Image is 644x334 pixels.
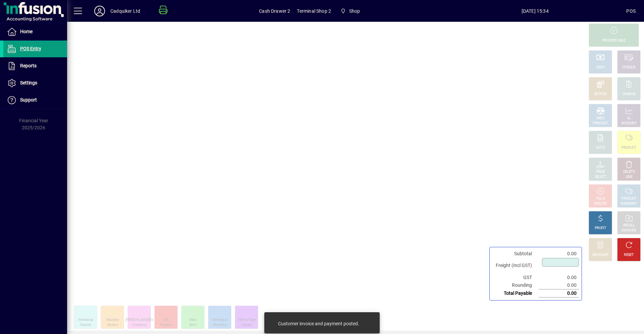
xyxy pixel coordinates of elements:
[80,323,91,328] div: Deposit
[110,6,140,16] div: Cadquiker Ltd
[338,5,363,17] span: Shop
[212,318,228,323] div: Mending &
[213,323,227,328] div: Alteration
[107,323,118,328] div: Service
[596,170,605,175] div: PRICE
[623,223,635,228] div: RECALL
[241,323,252,328] div: Curtain
[132,323,146,328] div: Creations
[622,228,636,233] div: INVOICES
[349,6,360,16] span: Shop
[444,6,626,16] span: [DATE] 15:34
[595,226,606,231] div: PROFIT
[623,92,636,97] div: CHARGE
[539,281,579,289] td: 0.00
[3,23,67,40] a: Home
[189,318,197,323] div: Misc
[621,196,636,201] div: PRODUCT
[3,75,67,91] a: Settings
[163,318,169,323] div: Gift
[492,250,539,258] td: Subtotal
[78,318,93,323] div: Workshop
[592,253,608,258] div: DISCOUNT
[278,320,359,327] div: Customer invoice and payment posted.
[596,116,604,121] div: MISC
[89,5,110,17] button: Profile
[20,80,37,85] span: Settings
[125,318,153,323] div: [PERSON_NAME]'s
[259,6,290,16] span: Cash Drawer 2
[160,323,172,328] div: Voucher
[20,29,33,34] span: Home
[596,196,605,201] div: HOLD
[3,92,67,109] a: Support
[106,318,119,323] div: Machine
[539,250,579,258] td: 0.00
[623,170,635,175] div: DELETE
[20,97,37,103] span: Support
[492,274,539,281] td: GST
[593,121,608,126] div: PRODUCT
[626,6,636,16] div: POS
[492,289,539,297] td: Total Payable
[594,201,606,206] div: INVOICE
[20,63,37,68] span: Reports
[621,201,637,206] div: SUMMARY
[621,145,636,150] div: PRODUCT
[3,58,67,74] a: Reports
[20,46,41,51] span: POS Entry
[595,175,606,180] div: SELECT
[626,175,632,180] div: LINE
[539,289,579,297] td: 0.00
[238,318,256,323] div: 75mm Tape
[297,6,331,16] span: Terminal Shop 2
[492,281,539,289] td: Rounding
[623,65,635,70] div: CHEQUE
[602,38,626,43] div: PROCESS SALE
[492,258,539,274] td: Freight (Incl GST)
[539,274,579,281] td: 0.00
[621,121,637,126] div: ACCOUNT
[190,323,196,328] div: Item
[594,92,607,97] div: EFTPOS
[596,65,605,70] div: CASH
[596,145,605,150] div: NOTE
[624,253,634,258] div: RESET
[627,116,631,121] div: GL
